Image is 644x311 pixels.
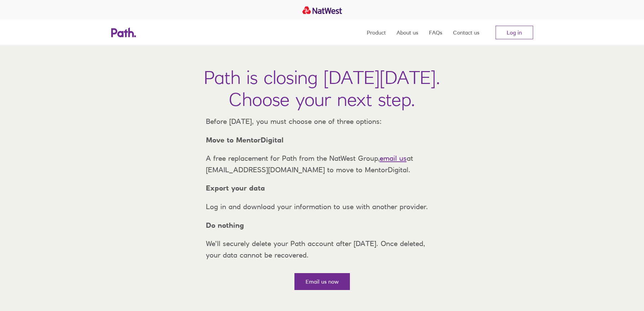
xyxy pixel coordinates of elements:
a: Product [367,20,386,45]
a: Log in [496,26,533,39]
a: FAQs [429,20,442,45]
h1: Path is closing [DATE][DATE]. Choose your next step. [204,66,440,110]
a: Contact us [453,20,479,45]
p: A free replacement for Path from the NatWest Group, at [EMAIL_ADDRESS][DOMAIN_NAME] to move to Me... [200,153,444,175]
p: We’ll securely delete your Path account after [DATE]. Once deleted, your data cannot be recovered. [200,238,444,261]
p: Before [DATE], you must choose one of three options: [200,116,444,127]
strong: Move to MentorDigital [206,136,284,144]
strong: Do nothing [206,221,244,229]
a: email us [380,154,407,162]
a: About us [397,20,418,45]
a: Email us now [294,273,350,290]
strong: Export your data [206,184,265,192]
p: Log in and download your information to use with another provider. [200,201,444,213]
